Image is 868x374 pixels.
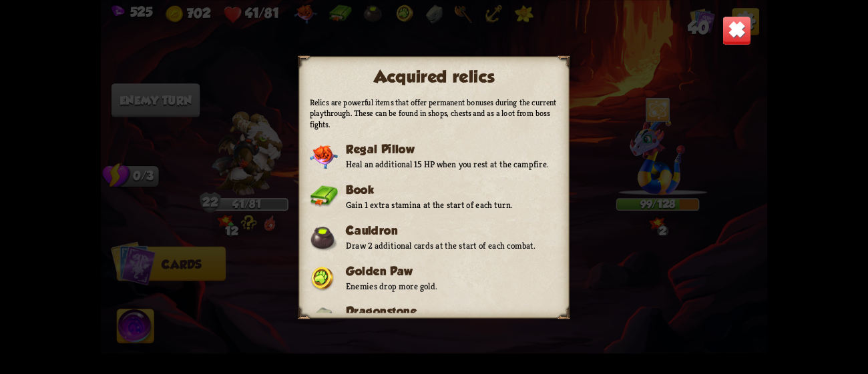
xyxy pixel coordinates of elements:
h3: Regal Pillow [346,142,549,155]
img: Close_Button.png [722,15,752,45]
p: Gain 1 extra stamina at the start of each turn. [346,199,512,210]
p: Draw 2 additional cards at the start of each combat. [346,239,535,251]
h3: Dragonstone [346,305,500,318]
img: Cauldron.png [310,226,337,251]
img: Book.png [310,185,338,207]
p: Relics are powerful items that offer permanent bonuses during the current playthrough. These can ... [310,97,558,129]
h3: Golden Paw [346,264,437,277]
h3: Cauldron [346,223,535,237]
img: GoldenPaw.png [310,267,335,291]
img: Dragonstone.png [310,307,333,331]
h3: Book [346,183,512,196]
h2: Acquired relics [310,67,558,87]
p: Enemies drop more gold. [346,280,437,291]
img: Dragon_Pillow.png [310,145,338,168]
p: Heal an additional 15 HP when you rest at the campfire. [346,159,549,170]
